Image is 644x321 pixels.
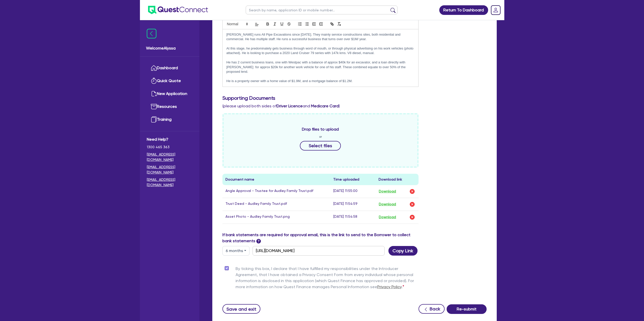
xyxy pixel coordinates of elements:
[330,198,376,211] td: [DATE] 11:54:59
[222,185,330,198] td: Angle Approval - Trustee for Audley Family Trust.pdf
[151,91,157,97] img: new-application
[222,174,330,185] th: Document name
[222,246,250,256] button: Dropdown toggle
[379,201,396,208] button: Download
[226,79,415,83] p: He is a property owner with a home value of $1.9M, and a mortgage balance of $1.2M.
[147,164,193,175] a: [EMAIL_ADDRESS][DOMAIN_NAME]
[439,5,488,15] a: Return To Dashboard
[409,201,415,207] img: delete-icon
[302,126,339,132] span: Drop files to upload
[419,304,445,314] button: Back
[447,304,487,314] button: Re-submit
[151,78,157,84] img: quick-quote
[147,113,193,126] a: Training
[379,188,396,195] button: Download
[146,45,193,51] span: Welcome Alyssa
[319,134,322,139] span: or
[222,304,261,314] button: Save and exit
[277,104,303,108] b: Driver Licence
[236,266,419,292] label: By ticking this box, I declare that I have fulfilled my responsibilities under the Introducer Agr...
[147,75,193,87] a: Quick Quote
[388,246,418,256] button: Copy Link
[222,104,340,108] span: (please upload both sides of and )
[222,198,330,211] td: Trust Deed - Audley Family Trust.pdf
[147,100,193,113] a: Resources
[330,174,376,185] th: Time uploaded
[148,6,208,14] img: quest-connect-logo-blue
[147,144,193,150] span: 1300 465 363
[489,4,502,17] a: Dropdown toggle
[147,177,193,188] a: [EMAIL_ADDRESS][DOMAIN_NAME]
[379,214,396,220] button: Download
[226,60,415,74] p: He has 2 current business loans, one with Westpac with a balance of approx $40k for an excavator,...
[147,152,193,162] a: [EMAIL_ADDRESS][DOMAIN_NAME]
[330,185,376,198] td: [DATE] 11:55:00
[222,95,487,101] h3: Supporting Documents
[147,29,156,38] img: icon-menu-close
[226,46,415,56] p: At this stage, he predominately gets business through word of mouth, or through physical advertis...
[376,174,419,185] th: Download link
[377,284,402,289] a: Privacy Policy
[147,62,193,75] a: Dashboard
[222,232,419,244] label: If bank statements are required for approval email, this is the link to send to the Borrower to c...
[330,211,376,224] td: [DATE] 11:54:58
[246,6,398,14] input: Search by name, application ID or mobile number...
[311,104,339,108] b: Medicare Card
[409,214,415,220] img: delete-icon
[222,211,330,224] td: Asset Photo - Audley Family Trust.png
[409,188,415,194] img: delete-icon
[226,32,415,42] p: [PERSON_NAME] runs All Pipe Excavations since [DATE]. They mainly service constructions sites, bo...
[151,104,157,110] img: resources
[147,87,193,100] a: New Application
[300,141,341,151] button: Select files
[256,239,261,243] span: ?
[151,116,157,122] img: training
[147,136,193,142] span: Need Help?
